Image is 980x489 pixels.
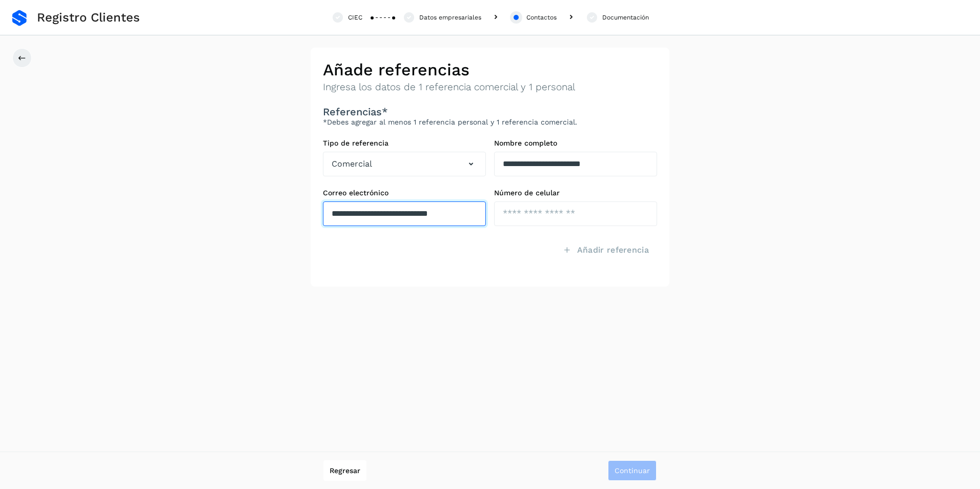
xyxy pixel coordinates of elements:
[348,13,362,22] div: CIEC
[323,60,657,79] h2: Añade referencias
[494,189,657,197] label: Número de celular
[419,13,481,22] div: Datos empresariales
[323,139,486,148] label: Tipo de referencia
[332,158,372,170] span: Comercial
[323,106,657,118] h3: Referencias*
[323,460,366,481] button: Regresar
[323,118,657,127] p: *Debes agregar al menos 1 referencia personal y 1 referencia comercial.
[555,238,657,262] button: Añadir referencia
[615,467,650,474] span: Continuar
[323,189,486,197] label: Correo electrónico
[526,13,557,22] div: Contactos
[323,81,657,93] p: Ingresa los datos de 1 referencia comercial y 1 personal
[37,10,140,25] span: Registro Clientes
[602,13,649,22] div: Documentación
[608,460,657,481] button: Continuar
[577,244,649,256] span: Añadir referencia
[330,467,360,474] span: Regresar
[494,139,657,148] label: Nombre completo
